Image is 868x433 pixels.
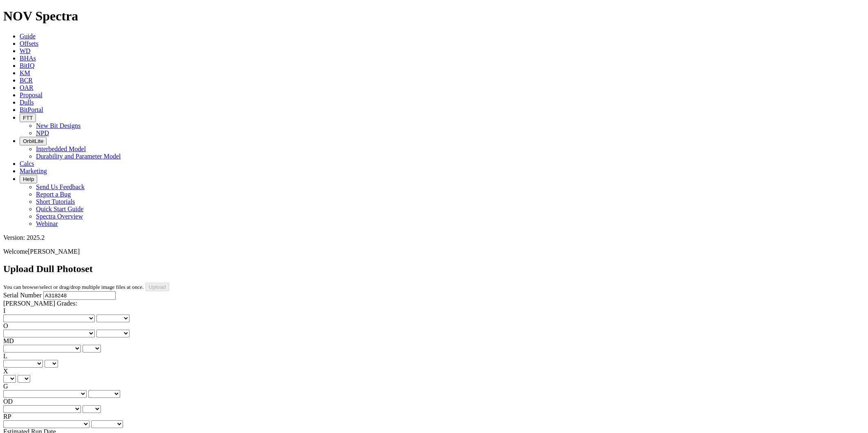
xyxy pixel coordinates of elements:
[3,9,865,24] h1: NOV Spectra
[20,69,30,76] a: KM
[23,138,43,144] span: OrbitLite
[3,398,13,405] label: OD
[36,205,83,212] a: Quick Start Guide
[20,77,33,84] a: BCR
[36,145,86,152] a: Interbedded Model
[36,191,71,198] a: Report a Bug
[20,175,37,183] button: Help
[23,115,33,121] span: FTT
[36,220,58,227] a: Webinar
[20,114,36,122] button: FTT
[20,40,38,47] a: Offsets
[36,213,83,220] a: Spectra Overview
[20,160,34,167] a: Calcs
[3,383,8,390] label: G
[28,248,80,255] span: [PERSON_NAME]
[20,33,36,40] a: Guide
[36,198,75,205] a: Short Tutorials
[3,413,11,420] label: RP
[3,307,5,314] label: I
[3,292,42,299] label: Serial Number
[20,47,31,54] a: WD
[36,183,85,190] a: Send Us Feedback
[20,99,34,106] a: Dulls
[3,284,144,290] small: You can browse/select or drag/drop multiple image files at once.
[3,263,865,275] h2: Upload Dull Photoset
[20,62,34,69] a: BitIQ
[3,322,8,329] label: O
[145,283,169,291] input: Upload
[3,337,14,344] label: MD
[3,353,7,359] label: L
[20,84,34,91] a: OAR
[3,368,8,375] label: X
[36,153,121,160] a: Durability and Parameter Model
[36,129,49,136] a: NPD
[3,300,865,307] div: [PERSON_NAME] Grades:
[3,234,865,241] div: Version: 2025.2
[20,106,43,113] a: BitPortal
[3,248,865,255] p: Welcome
[20,92,43,98] a: Proposal
[36,122,81,129] a: New Bit Designs
[20,137,47,145] button: OrbitLite
[20,167,47,174] a: Marketing
[23,176,34,182] span: Help
[20,55,36,62] a: BHAs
